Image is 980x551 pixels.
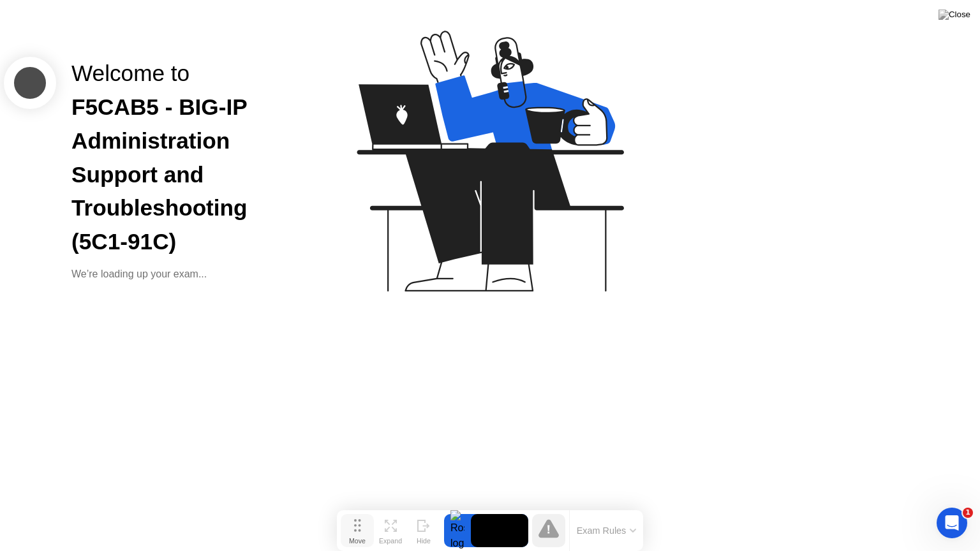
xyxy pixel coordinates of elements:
[417,537,431,545] div: Hide
[71,267,308,282] div: We’re loading up your exam...
[939,10,970,20] img: Close
[937,508,967,538] iframe: Intercom live chat
[407,514,440,547] button: Hide
[341,514,374,547] button: Move
[374,514,407,547] button: Expand
[963,508,973,518] span: 1
[71,91,308,259] div: F5CAB5 - BIG-IP Administration Support and Troubleshooting (5C1-91C)
[379,537,402,545] div: Expand
[71,57,308,91] div: Welcome to
[349,537,366,545] div: Move
[573,525,641,536] button: Exam Rules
